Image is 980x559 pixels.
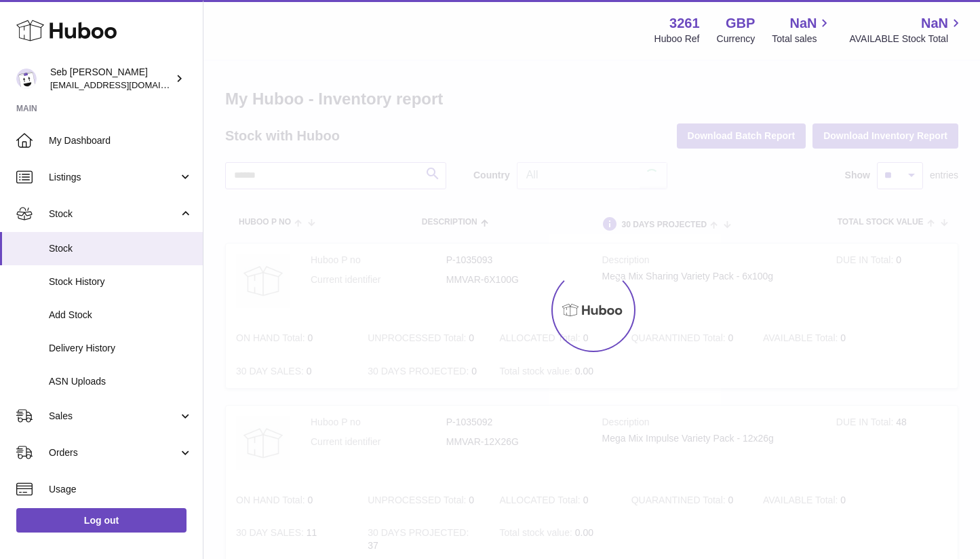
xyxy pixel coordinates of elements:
[49,446,178,459] span: Orders
[49,134,193,147] span: My Dashboard
[49,242,193,255] span: Stock
[49,309,193,322] span: Add Stock
[669,14,700,33] strong: 3261
[49,275,193,288] span: Stock History
[717,33,756,45] div: Currency
[921,14,948,33] span: NaN
[654,33,700,45] div: Huboo Ref
[849,33,964,45] span: AVAILABLE Stock Total
[772,14,832,45] a: NaN Total sales
[849,14,964,45] a: NaN AVAILABLE Stock Total
[772,33,832,45] span: Total sales
[50,66,172,92] div: Seb [PERSON_NAME]
[49,483,193,496] span: Usage
[50,79,199,90] span: [EMAIL_ADDRESS][DOMAIN_NAME]
[726,14,755,33] strong: GBP
[49,171,178,184] span: Listings
[789,14,817,33] span: NaN
[49,375,193,388] span: ASN Uploads
[16,69,37,89] img: ecom@bravefoods.co.uk
[49,410,178,423] span: Sales
[49,208,178,220] span: Stock
[16,508,187,533] a: Log out
[49,342,193,355] span: Delivery History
